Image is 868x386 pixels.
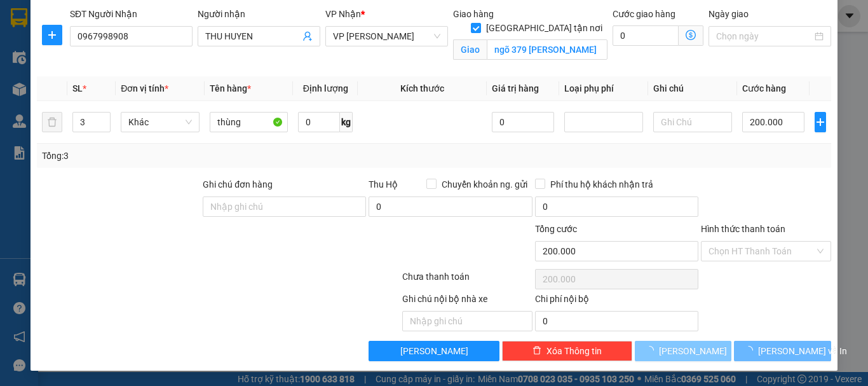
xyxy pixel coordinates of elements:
[402,311,532,331] input: Nhập ghi chú
[333,27,440,46] span: VP Hà Tĩnh
[648,76,737,101] th: Ghi chú
[481,21,607,35] span: [GEOGRAPHIC_DATA] tận nơi
[815,117,825,127] span: plus
[121,83,168,93] span: Đơn vị tính
[546,344,602,358] span: Xóa Thông tin
[128,113,192,132] span: Khác
[734,341,831,361] button: [PERSON_NAME] và In
[42,149,336,163] div: Tổng: 3
[613,9,675,19] label: Cước giao hàng
[400,83,444,93] span: Kích thước
[645,346,659,355] span: loading
[340,112,353,132] span: kg
[502,341,632,361] button: deleteXóa Thông tin
[369,179,398,190] span: Thu Hộ
[437,177,532,191] span: Chuyển khoản ng. gửi
[701,224,785,234] label: Hình thức thanh toán
[744,346,758,355] span: loading
[535,292,698,311] div: Chi phí nội bộ
[487,39,607,60] input: Giao tận nơi
[303,83,348,93] span: Định lượng
[815,112,826,132] button: plus
[613,25,679,46] input: Cước giao hàng
[758,344,847,358] span: [PERSON_NAME] và In
[42,112,62,132] button: delete
[369,341,499,361] button: [PERSON_NAME]
[203,196,366,217] input: Ghi chú đơn hàng
[653,112,732,132] input: Ghi Chú
[686,30,696,40] span: dollar-circle
[742,83,786,93] span: Cước hàng
[535,224,577,234] span: Tổng cước
[70,7,193,21] div: SĐT Người Nhận
[402,292,532,311] div: Ghi chú nội bộ nhà xe
[43,30,62,40] span: plus
[453,39,487,60] span: Giao
[659,344,727,358] span: [PERSON_NAME]
[72,83,83,93] span: SL
[453,9,494,19] span: Giao hàng
[716,29,812,43] input: Ngày giao
[545,177,658,191] span: Phí thu hộ khách nhận trả
[635,341,732,361] button: [PERSON_NAME]
[400,344,468,358] span: [PERSON_NAME]
[532,346,541,356] span: delete
[325,9,361,19] span: VP Nhận
[492,83,539,93] span: Giá trị hàng
[203,179,273,190] label: Ghi chú đơn hàng
[559,76,648,101] th: Loại phụ phí
[401,270,534,292] div: Chưa thanh toán
[492,112,554,132] input: 0
[210,112,288,132] input: VD: Bàn, Ghế
[198,7,320,21] div: Người nhận
[302,31,313,41] span: user-add
[42,25,62,45] button: plus
[709,9,749,19] label: Ngày giao
[210,83,251,93] span: Tên hàng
